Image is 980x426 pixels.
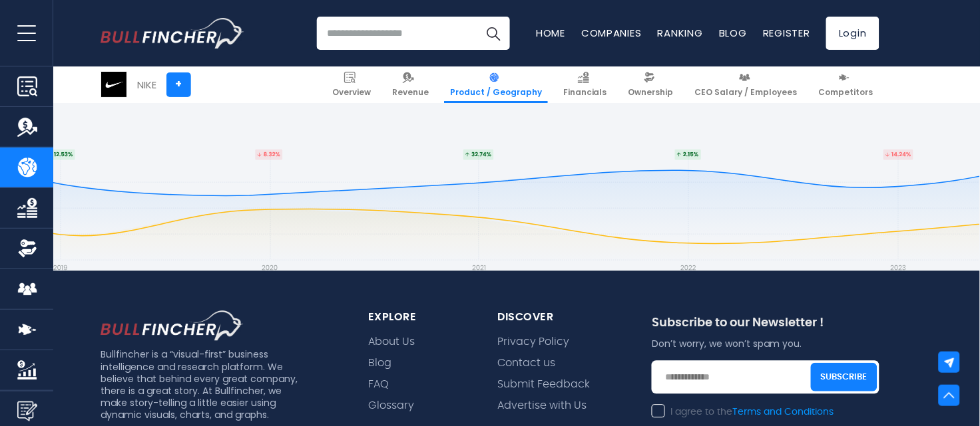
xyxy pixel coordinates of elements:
[498,358,556,370] a: Contact us
[652,316,879,338] div: Subscribe to our Newsletter !
[444,66,548,103] a: Product / Geography
[622,66,680,103] a: Ownership
[498,311,620,325] div: Discover
[628,87,674,98] span: Ownership
[819,87,873,98] span: Competitors
[557,66,613,103] a: Financials
[652,338,879,350] p: Don’t worry, we won’t spam you.
[392,87,429,98] span: Revenue
[166,72,191,97] a: +
[813,66,879,103] a: Competitors
[137,77,156,92] div: NIKE
[368,336,415,349] a: About Us
[450,87,542,98] span: Product / Geography
[498,336,570,349] a: Privacy Policy
[101,18,244,49] a: Go to homepage
[732,408,834,417] a: Terms and Conditions
[689,66,804,103] a: CEO Salary / Employees
[695,87,798,98] span: CEO Salary / Employees
[652,407,834,419] label: I agree to the
[658,26,703,40] a: Ranking
[386,66,435,103] a: Revenue
[477,17,510,50] button: Search
[326,66,377,103] a: Overview
[536,26,565,40] a: Home
[368,358,391,370] a: Blog
[563,87,607,98] span: Financials
[763,26,810,40] a: Register
[332,87,371,98] span: Overview
[719,26,747,40] a: Blog
[368,379,389,391] a: FAQ
[498,400,587,413] a: Advertise with Us
[811,364,877,392] button: Subscribe
[101,72,126,97] img: NKE logo
[581,26,642,40] a: Companies
[101,311,244,342] img: footer logo
[368,400,414,413] a: Glossary
[101,18,244,49] img: Bullfincher logo
[17,239,37,259] img: Ownership
[498,379,591,391] a: Submit Feedback
[368,311,466,325] div: explore
[101,349,303,421] p: Bullfincher is a “visual-first” business intelligence and research platform. We believe that behi...
[826,17,879,50] a: Login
